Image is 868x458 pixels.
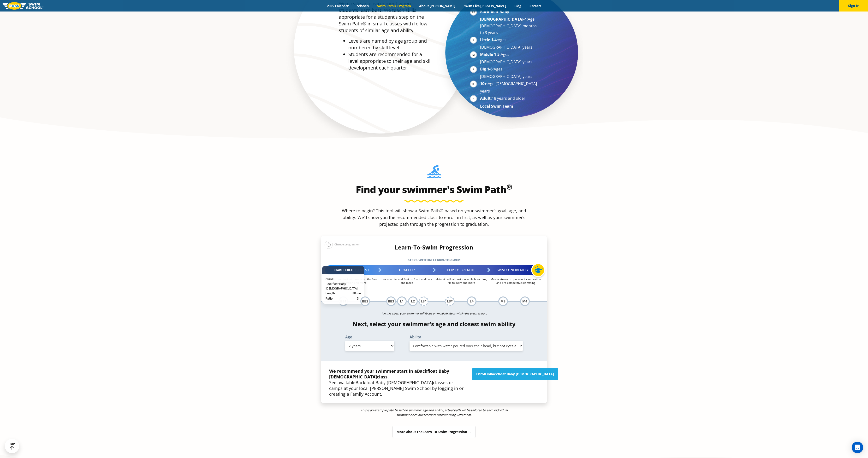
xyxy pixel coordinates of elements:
[2,2,43,10] img: FOSS Swim School Logo
[480,96,492,101] strong: Adult:
[459,4,510,8] a: Swim Like [PERSON_NAME]
[359,408,509,417] p: This is an example path based on swimmer age and ability, actual path will be tailored to each in...
[321,244,547,251] h4: Learn-To-Swim Progression
[356,380,433,385] span: Backfloat Baby [DEMOGRAPHIC_DATA]
[321,257,547,263] h5: Steps within Learn-to-Swim
[480,104,513,109] strong: Local Swim Team
[480,36,539,51] li: Ages [DEMOGRAPHIC_DATA] years
[348,38,432,51] li: Levels are named by age group and numbered by skill level
[329,368,449,380] strong: We recommend your swimmer start in a class.
[472,368,558,380] a: Enroll inBackfloat Baby [DEMOGRAPHIC_DATA]
[480,37,498,42] strong: Little 1-4:
[326,297,333,300] strong: Ratio:
[373,4,415,8] a: Swim Path® Program
[323,4,353,8] a: 2025 Calendar
[348,51,432,71] li: Students are recommended for a level appropriate to their age and skill development each quarter
[345,335,394,339] label: Age
[525,4,545,8] a: Careers
[510,4,525,8] a: Blog
[339,0,432,34] p: We create an environment where students learn best. We teach skills appropriate for a student’s s...
[321,184,547,195] h2: Find your swimmer's Swim Path
[480,80,539,94] li: Age [DEMOGRAPHIC_DATA] years
[520,296,530,306] div: M4
[480,95,539,102] li: 18 years and older
[325,265,380,275] div: Water Adjustment
[321,310,547,317] p: *In this class, your swimmer will focus on multiple steps within the progression.
[326,282,361,291] span: Backfloat Baby [DEMOGRAPHIC_DATA]
[357,296,361,301] span: 5:1
[326,291,336,295] strong: Length:
[434,265,488,275] div: Flip to Breathe
[326,277,334,281] strong: Class:
[353,4,373,8] a: Schools
[480,81,488,86] strong: 10+:
[380,265,434,275] div: Float Up
[408,296,418,306] div: L2
[488,265,543,275] div: Swim Confidently
[360,296,370,306] div: BB2
[351,268,353,272] span: X
[422,429,447,434] span: Learn-To-Swim
[392,426,476,438] div: More about the Progression →
[488,277,543,284] p: Master strong propulsion for recreation and pre-competitive swimming
[386,296,396,306] div: BB3
[329,368,449,380] span: Backfloat Baby [DEMOGRAPHIC_DATA]
[397,296,407,306] div: L1
[480,8,539,36] li: Age [DEMOGRAPHIC_DATA] months to 3 years
[480,9,528,22] strong: Backfloat Baby [DEMOGRAPHIC_DATA]-4:
[352,291,361,296] span: 30min
[340,207,528,227] p: Where to begin? This tool will show a Swim Path® based on your swimmer’s goal, age, and ability. ...
[9,442,15,450] div: TOP
[480,52,501,57] strong: Middle 1-5:
[410,335,523,339] label: Ability
[322,266,364,274] div: Start Here
[480,51,539,65] li: Ages [DEMOGRAPHIC_DATA] years
[480,66,494,72] strong: Big 1-6:
[434,277,488,284] p: Maintain a float position while breathing, flip to swim and more
[506,182,512,192] sup: ®
[490,372,554,376] span: Backfloat Baby [DEMOGRAPHIC_DATA]
[498,296,508,306] div: M3
[321,321,547,327] h4: Next, select your swimmer's age and closest swim ability
[480,66,539,80] li: Ages [DEMOGRAPHIC_DATA] years
[852,442,863,453] div: Open Intercom Messenger
[427,165,441,181] img: Foss-Location-Swimming-Pool-Person.svg
[329,368,467,397] p: See available classes or camps at your local [PERSON_NAME] Swim School by logging in or creating ...
[380,277,434,284] p: Learn to rise and float on front and back and more
[467,296,476,306] div: L4
[415,4,460,8] a: About [PERSON_NAME]
[325,240,360,249] div: Change progression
